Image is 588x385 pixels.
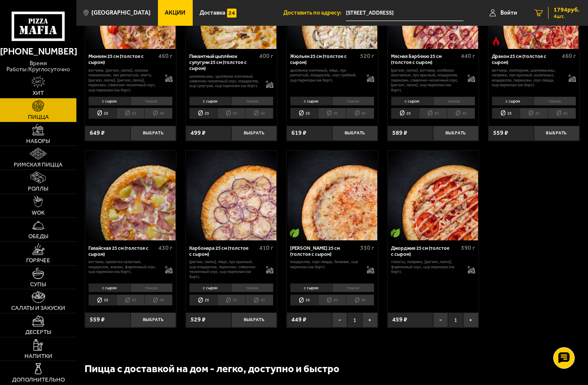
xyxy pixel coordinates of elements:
span: Обеды [28,233,48,239]
span: Десерты [25,329,52,335]
a: Вегетарианское блюдоМаргарита 25 см (толстое с сыром) [287,151,378,240]
li: с сыром [391,97,433,106]
span: 649 ₽ [90,130,105,136]
li: тонкое [533,97,576,106]
li: 40 [548,108,576,119]
li: 40 [144,294,173,306]
div: Жюльен 25 см (толстое с сыром) [290,54,358,65]
span: 400 г [259,52,273,60]
p: [PERSON_NAME], яйцо, лук красный, сыр Моцарелла, пармезан, сливочно-чесночный соус, сыр пармезан ... [189,259,260,279]
span: Пицца [28,114,49,120]
button: + [463,312,478,327]
div: Пикантный цыплёнок сулугуни 25 см (толстое с сыром) [189,54,257,71]
input: Ваш адрес доставки [346,5,464,21]
span: Доставка [200,10,225,16]
span: Акции [165,10,185,16]
span: 410 г [259,244,273,252]
li: с сыром [88,97,130,106]
li: с сыром [290,283,332,292]
button: − [332,312,347,327]
span: 440 г [461,52,475,60]
div: Мясная Барбекю 25 см (толстое с сыром) [391,54,459,65]
span: 589 ₽ [392,130,407,136]
span: 1794 руб. [554,7,579,13]
li: 25 [290,294,318,306]
li: 40 [447,108,475,119]
div: Мюнхен 25 см (толстое с сыром) [88,54,156,65]
img: Гавайская 25 см (толстое с сыром) [86,151,176,240]
li: 25 [88,294,116,306]
div: Джорджия 25 см (толстое с сыром) [391,246,459,257]
button: Выбрать [534,126,579,141]
li: 40 [245,294,273,306]
li: 30 [217,108,245,119]
span: Наборы [26,138,50,144]
span: 460 г [562,52,576,60]
p: томаты, паприка, [PERSON_NAME], фирменный соус, сыр пармезан (на борт). [391,259,461,274]
li: с сыром [88,283,130,292]
span: 559 ₽ [493,130,508,136]
div: Карбонара 25 см (толстое с сыром) [189,246,257,257]
li: 25 [189,294,217,306]
span: 499 ₽ [191,130,206,136]
li: 40 [346,108,374,119]
button: Выбрать [433,126,479,141]
span: 4 шт. [554,14,579,19]
button: Выбрать [231,126,277,141]
p: моцарелла, соус-пицца, базилик, сыр пармезан (на борт). [290,259,361,269]
span: Напитки [24,353,52,359]
p: ветчина, креветка салатная, моцарелла, ананас, фирменный соус, сыр пармезан (на борт). [88,259,159,274]
span: 330 г [360,244,374,252]
div: Гавайская 25 см (толстое с сыром) [88,246,156,257]
button: Выбрать [332,126,378,141]
span: Хит [33,90,44,96]
li: с сыром [290,97,332,106]
a: Вегетарианское блюдоДжорджия 25 см (толстое с сыром) [388,151,479,240]
li: 40 [346,294,374,306]
span: 459 ₽ [392,317,407,323]
li: тонкое [231,283,273,292]
li: 30 [419,108,447,119]
span: 1 [347,312,362,327]
img: 15daf4d41897b9f0e9f617042186c801.svg [227,9,236,18]
a: Гавайская 25 см (толстое с сыром) [85,151,176,240]
li: тонкое [130,283,173,292]
span: Доставить по адресу: [283,10,346,16]
span: [GEOGRAPHIC_DATA] [91,10,151,16]
img: Джорджия 25 см (толстое с сыром) [388,151,478,240]
li: 30 [217,294,245,306]
button: Выбрать [231,312,277,327]
li: 25 [391,108,419,119]
div: Дракон 25 см (толстое с сыром) [492,54,560,65]
img: Вегетарианское блюдо [290,228,299,237]
li: тонкое [332,283,374,292]
li: 25 [492,108,520,119]
li: с сыром [189,97,231,106]
li: 30 [116,108,144,119]
span: Дополнительно [12,377,65,382]
img: Карбонара 25 см (толстое с сыром) [187,151,276,240]
span: 529 ₽ [191,317,206,323]
li: 25 [290,108,318,119]
p: цыпленок копченый, яйцо, лук репчатый, моцарелла, соус грибной, сыр пармезан (на борт). [290,68,361,82]
button: − [433,312,448,327]
p: ветчина, пепперони, шампиньоны, паприка, лук красный, халапеньо, моцарелла, пармезан, соус-пицца,... [492,68,562,88]
img: Вегетарианское блюдо [391,228,400,237]
span: 619 ₽ [291,130,306,136]
li: 30 [318,108,346,119]
li: 30 [116,294,144,306]
div: [PERSON_NAME] 25 см (толстое с сыром) [290,246,358,257]
span: 1 [448,312,463,327]
span: Салаты и закуски [11,305,65,311]
span: Супы [30,282,46,287]
span: 460 г [158,52,173,60]
li: 25 [189,108,217,119]
button: Выбрать [130,126,176,141]
a: Карбонара 25 см (толстое с сыром) [186,151,277,240]
img: Маргарита 25 см (толстое с сыром) [288,151,377,240]
li: 40 [144,108,173,119]
button: Выбрать [130,312,176,327]
span: Фермское шоссе, 36к27 [346,5,464,21]
li: тонкое [231,97,273,106]
li: 30 [520,108,548,119]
